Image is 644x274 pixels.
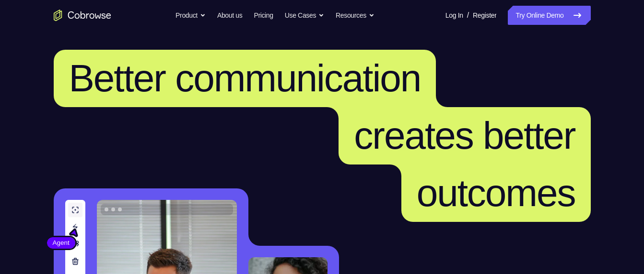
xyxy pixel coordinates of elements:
a: About us [217,6,242,25]
span: Better communication [69,57,421,99]
span: creates better [354,114,575,157]
button: Resources [336,6,375,25]
a: Try Online Demo [508,6,590,25]
a: Go to the home page [54,10,111,21]
span: outcomes [417,172,575,214]
button: Use Cases [285,6,324,25]
span: Agent [47,238,75,248]
a: Register [473,6,496,25]
button: Product [176,6,206,25]
a: Log In [445,6,463,25]
a: Pricing [254,6,273,25]
span: / [467,10,469,21]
